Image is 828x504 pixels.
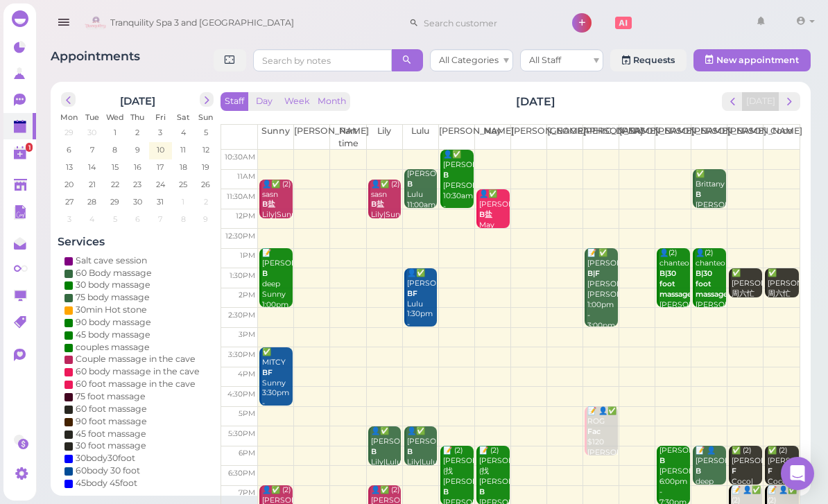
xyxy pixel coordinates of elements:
[51,49,140,63] span: Appointments
[76,477,137,489] div: 45body 45foot
[229,271,255,280] span: 1:30pm
[87,178,96,191] span: 21
[76,316,151,329] div: 90 body massage
[221,92,248,111] button: Staff
[407,180,413,189] b: B
[76,267,152,279] div: 60 Body massage
[238,330,255,339] span: 3pm
[478,189,510,261] div: 👤✅ [PERSON_NAME] May 11:30am - 12:30pm
[238,449,255,458] span: 6pm
[109,195,121,208] span: 29
[406,268,438,340] div: 👤✅ [PERSON_NAME] Lulu 1:30pm - 3:00pm
[76,304,147,316] div: 30min Hot stone
[200,178,212,191] span: 26
[76,378,196,390] div: 60 foot massage in the cave
[253,49,392,71] input: Search by notes
[262,200,275,209] b: B盐
[764,125,800,150] th: Coco
[294,125,330,150] th: [PERSON_NAME]
[479,210,492,219] b: B盐
[76,403,147,415] div: 60 foot massage
[76,415,147,428] div: 90 foot massage
[76,341,150,354] div: couples massage
[695,169,726,241] div: ✅ Brittany [PERSON_NAME] 11:00am - 12:00pm
[76,329,150,341] div: 45 body massage
[155,161,165,173] span: 17
[442,150,474,222] div: 👤✅ [PERSON_NAME] [PERSON_NAME] 10:30am - 12:00pm
[371,447,377,456] b: B
[111,144,119,156] span: 8
[474,125,510,150] th: May
[696,467,701,476] b: B
[65,213,72,225] span: 3
[179,126,187,139] span: 4
[587,406,618,489] div: 📝 👤✅ ROG $120 [PERSON_NAME] 5:00pm - 6:15pm
[742,92,779,111] button: [DATE]
[76,353,196,365] div: Couple massage in the cave
[110,161,119,173] span: 15
[366,125,402,150] th: Lily
[63,195,74,208] span: 27
[731,268,762,382] div: ✅ [PERSON_NAME] 周六忙 不 Coco|[PERSON_NAME] 1:30pm - 2:15pm
[261,248,293,331] div: 📝 [PERSON_NAME] deep Sunny 1:00pm - 2:30pm
[109,178,120,191] span: 22
[619,125,655,150] th: [PERSON_NAME]
[696,190,701,199] b: B
[86,195,98,208] span: 28
[201,144,211,156] span: 12
[199,92,214,107] button: next
[200,161,211,173] span: 19
[237,370,255,379] span: 4pm
[88,213,96,225] span: 4
[767,268,798,372] div: ✅ [PERSON_NAME] 周六忙 不 Coco|[PERSON_NAME] 1:30pm - 2:15pm
[178,178,189,191] span: 25
[110,3,294,42] span: Tranquility Spa 3 and [GEOGRAPHIC_DATA]
[132,161,142,173] span: 16
[224,153,255,162] span: 10:30am
[722,92,743,111] button: prev
[76,440,146,452] div: 30 foot massage
[178,161,188,173] span: 18
[768,467,773,476] b: F
[406,169,438,231] div: [PERSON_NAME] Lulu 11:00am - 12:00pm
[510,125,546,150] th: [PERSON_NAME]
[258,125,294,150] th: Sunny
[779,92,800,111] button: next
[86,126,98,139] span: 30
[479,487,485,496] b: B
[227,429,255,438] span: 5:30pm
[85,112,98,122] span: Tue
[443,487,449,496] b: B
[131,195,143,208] span: 30
[179,144,187,156] span: 11
[262,368,273,377] b: BF
[691,125,727,150] th: [PERSON_NAME]
[439,55,499,65] span: All Categories
[227,311,255,320] span: 2:30pm
[202,213,209,225] span: 9
[238,290,255,299] span: 2pm
[587,427,601,436] b: Fac
[659,269,692,299] b: B|30 foot massage
[157,126,164,139] span: 3
[155,144,165,156] span: 10
[227,469,255,478] span: 6:30pm
[134,126,141,139] span: 2
[112,126,117,139] span: 1
[130,112,144,122] span: Thu
[133,144,141,156] span: 9
[371,200,384,209] b: B盐
[239,251,255,260] span: 1pm
[443,171,449,180] b: B
[76,365,200,378] div: 60 body massage in the cave
[516,94,555,110] h2: [DATE]
[583,125,619,150] th: [PERSON_NAME]
[26,143,33,152] span: 1
[262,269,268,278] b: B
[330,125,366,150] th: Part time
[65,144,73,156] span: 6
[64,161,74,173] span: 13
[155,195,165,208] span: 31
[111,213,118,225] span: 5
[693,49,811,71] button: New appointment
